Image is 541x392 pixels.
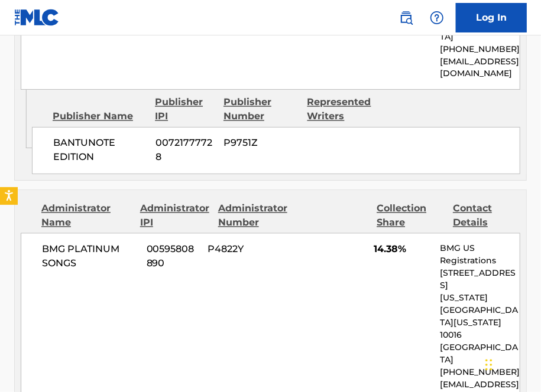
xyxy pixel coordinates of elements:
div: Publisher IPI [155,96,215,124]
span: P9751Z [223,136,298,151]
p: [GEOGRAPHIC_DATA] [440,342,520,367]
a: Public Search [394,6,418,30]
div: Represented Writers [307,96,383,124]
div: Administrator Number [218,202,287,230]
span: 00721777728 [156,136,215,165]
div: Publisher Name [53,110,146,124]
p: [US_STATE][GEOGRAPHIC_DATA][US_STATE] 10016 [440,292,520,342]
img: search [399,11,413,25]
img: help [430,11,444,25]
p: [STREET_ADDRESS] [440,267,520,292]
span: 00595808890 [147,243,199,271]
iframe: Chat Widget [482,335,541,392]
p: [PHONE_NUMBER] [440,367,520,379]
p: [PHONE_NUMBER] [440,43,520,55]
div: Publisher Number [223,96,299,124]
p: [EMAIL_ADDRESS][DOMAIN_NAME] [440,55,520,80]
div: Collection Share [377,202,444,230]
span: BMG PLATINUM SONGS [42,243,138,271]
span: 14.38% [374,243,431,257]
div: Administrator Name [41,202,131,230]
span: P4822Y [208,243,279,257]
p: BMG US Registrations [440,243,520,267]
span: BANTUNOTE EDITION [53,136,147,165]
div: Contact Details [453,202,520,230]
img: MLC Logo [14,9,60,26]
a: Log In [456,3,527,32]
div: Administrator IPI [140,202,209,230]
div: Drag [485,347,493,383]
div: Help [425,6,449,30]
